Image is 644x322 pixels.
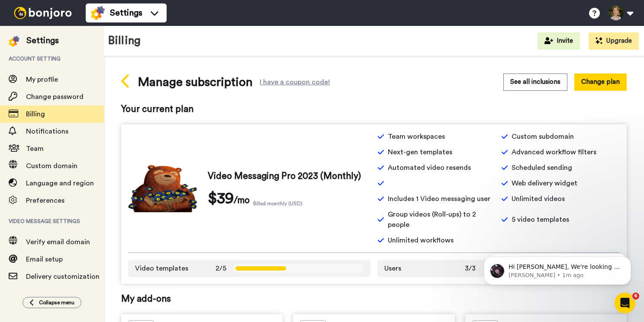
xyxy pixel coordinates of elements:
span: Users [384,263,401,274]
span: Your current plan [121,103,627,116]
img: settings-colored.svg [9,36,19,47]
span: Language and region [26,180,94,187]
div: Settings [26,35,59,47]
span: 2/5 [216,263,226,274]
img: vm-pro.png [128,165,197,212]
span: Manage subscription [138,73,253,91]
iframe: Intercom live chat [615,293,635,313]
button: Collapse menu [23,297,81,308]
span: Change password [26,93,84,100]
span: Video Messaging Pro 2023 (Monthly) [208,170,361,183]
span: My add-ons [121,293,627,306]
span: Billing [26,111,45,118]
span: Email setup [26,256,63,263]
span: 3/3 [465,263,476,274]
iframe: Intercom notifications message [471,238,644,299]
img: bj-logo-header-white.svg [10,7,75,19]
button: Change plan [574,73,627,90]
span: Delivery customization [26,273,100,280]
h1: Billing [108,35,141,47]
button: Upgrade [589,32,639,50]
span: Includes 1 Video messaging user [388,194,490,204]
span: 6 [632,293,639,300]
span: Video templates [135,263,188,274]
span: Settings [110,7,142,19]
span: Custom subdomain [512,131,574,142]
span: Notifications [26,128,68,135]
span: Unlimited workflows [388,235,454,245]
span: Team [26,145,44,152]
span: My profile [26,76,58,83]
span: Team workspaces [388,131,445,142]
span: Advanced workflow filters [512,147,596,157]
span: Group videos (Roll-ups) to 2 people [388,209,496,230]
img: settings-colored.svg [91,6,105,20]
span: Collapse menu [39,299,74,306]
span: Verify email domain [26,239,90,245]
span: Billed monthly (USD) [253,200,303,207]
span: 5 video templates [512,214,569,225]
div: I have a coupon code! [260,80,330,85]
span: $39 [208,190,234,207]
span: Unlimited videos [512,194,565,204]
span: Scheduled sending [512,163,572,173]
span: Preferences [26,197,64,204]
span: Automated video resends [388,163,471,173]
button: See all inclusions [503,73,567,90]
button: Invite [538,32,580,50]
span: Web delivery widget [512,178,577,188]
span: Custom domain [26,163,77,169]
span: /mo [234,194,250,207]
span: Next-gen templates [388,147,452,157]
